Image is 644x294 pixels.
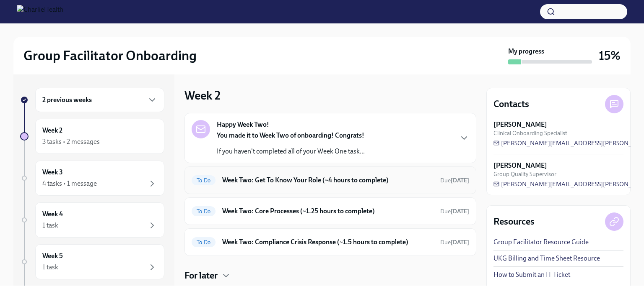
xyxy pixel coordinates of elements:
strong: [DATE] [451,177,469,184]
strong: [PERSON_NAME] [493,161,547,170]
h6: Week 3 [42,168,63,177]
strong: Happy Week Two! [217,120,269,129]
a: Week 41 task [20,202,164,238]
div: 4 tasks • 1 message [42,179,97,188]
h6: Week Two: Core Processes (~1.25 hours to complete) [222,207,434,216]
div: 2 previous weeks [35,88,164,112]
h2: Group Facilitator Onboarding [23,47,197,64]
span: Due [440,239,469,246]
div: 1 task [42,221,58,230]
a: How to Submit an IT Ticket [493,270,570,279]
h3: Week 2 [184,88,221,103]
h6: Week 4 [42,210,63,219]
h4: Resources [493,215,535,228]
strong: [PERSON_NAME] [493,120,547,129]
a: Group Facilitator Resource Guide [493,238,589,247]
span: To Do [192,208,216,215]
h6: Week Two: Get To Know Your Role (~4 hours to complete) [222,176,434,185]
h3: 15% [599,48,621,63]
a: To DoWeek Two: Core Processes (~1.25 hours to complete)Due[DATE] [192,205,469,218]
strong: You made it to Week Two of onboarding! Congrats! [217,131,364,139]
span: August 18th, 2025 08:00 [440,238,469,246]
span: To Do [192,177,216,184]
span: Group Quality Supervisor [493,170,556,178]
a: Week 51 task [20,244,164,279]
a: Week 23 tasks • 2 messages [20,119,164,154]
span: August 18th, 2025 08:00 [440,176,469,184]
div: 1 task [42,263,58,272]
span: August 18th, 2025 08:00 [440,207,469,215]
span: Due [440,177,469,184]
h6: Week Two: Compliance Crisis Response (~1.5 hours to complete) [222,238,434,247]
strong: My progress [508,47,544,56]
img: CharlieHealth [17,5,63,18]
h4: Contacts [493,98,529,110]
h6: Week 5 [42,251,63,261]
div: For later [184,269,476,282]
a: To DoWeek Two: Get To Know Your Role (~4 hours to complete)Due[DATE] [192,174,469,187]
span: To Do [192,239,216,245]
a: Week 34 tasks • 1 message [20,161,164,196]
p: If you haven't completed all of your Week One task... [217,147,365,156]
a: UKG Billing and Time Sheet Resource [493,254,600,263]
a: To DoWeek Two: Compliance Crisis Response (~1.5 hours to complete)Due[DATE] [192,235,469,249]
h4: For later [184,269,218,282]
strong: [DATE] [451,208,469,215]
div: 3 tasks • 2 messages [42,137,100,146]
strong: [DATE] [451,239,469,246]
h6: 2 previous weeks [42,95,92,105]
span: Due [440,208,469,215]
span: Clinical Onboarding Specialist [493,129,567,137]
h6: Week 2 [42,126,62,135]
